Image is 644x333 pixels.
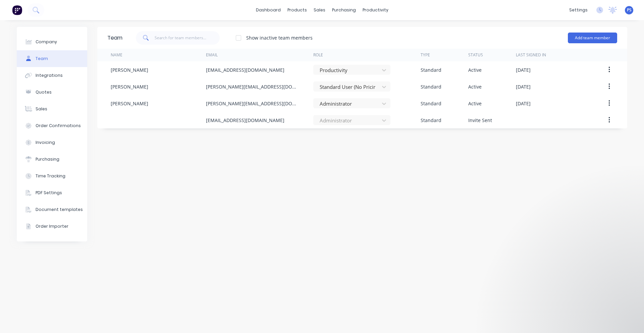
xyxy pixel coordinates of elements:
div: Name [111,52,122,58]
div: [PERSON_NAME][EMAIL_ADDRESS][DOMAIN_NAME] [206,100,300,107]
div: [PERSON_NAME] [111,83,148,90]
div: Active [468,66,482,73]
div: Role [313,52,323,58]
div: [PERSON_NAME] [111,66,148,73]
div: Standard [421,100,441,107]
button: Add team member [568,33,617,43]
button: Quotes [17,84,87,101]
div: Order Importer [36,223,68,229]
div: Company [36,39,57,45]
div: Active [468,100,482,107]
div: Type [421,52,430,58]
div: Invite Sent [468,117,492,124]
div: products [284,5,310,15]
a: dashboard [253,5,284,15]
div: [DATE] [516,83,531,90]
div: [DATE] [516,100,531,107]
button: PDF Settings [17,184,87,201]
div: Quotes [36,89,52,95]
span: PS [627,7,632,13]
div: Status [468,52,483,58]
button: Invoicing [17,134,87,151]
div: [EMAIL_ADDRESS][DOMAIN_NAME] [206,66,284,73]
button: Order Importer [17,218,87,235]
div: [PERSON_NAME] [111,100,148,107]
div: Active [468,83,482,90]
iframe: Intercom live chat [621,310,637,326]
input: Search for team members... [155,31,220,45]
div: [EMAIL_ADDRESS][DOMAIN_NAME] [206,117,284,124]
div: Purchasing [36,156,59,162]
button: Purchasing [17,151,87,168]
button: Document templates [17,201,87,218]
div: Last signed in [516,52,546,58]
img: Factory [12,5,22,15]
div: Email [206,52,218,58]
button: Time Tracking [17,168,87,184]
div: Sales [36,106,47,112]
div: Show inactive team members [246,34,313,41]
button: Company [17,34,87,50]
div: Order Confirmations [36,123,81,129]
button: Team [17,50,87,67]
div: PDF Settings [36,190,62,196]
div: productivity [359,5,392,15]
div: Standard [421,66,441,73]
div: Standard [421,83,441,90]
div: purchasing [329,5,359,15]
div: sales [310,5,329,15]
button: Order Confirmations [17,117,87,134]
div: Time Tracking [36,173,65,179]
div: Standard [421,117,441,124]
div: Team [36,56,48,62]
div: Integrations [36,72,63,78]
div: [PERSON_NAME][EMAIL_ADDRESS][DOMAIN_NAME] [206,83,300,90]
div: settings [566,5,591,15]
button: Sales [17,101,87,117]
div: Team [107,34,122,42]
div: Invoicing [36,140,55,146]
button: Integrations [17,67,87,84]
div: Document templates [36,207,83,213]
div: [DATE] [516,66,531,73]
